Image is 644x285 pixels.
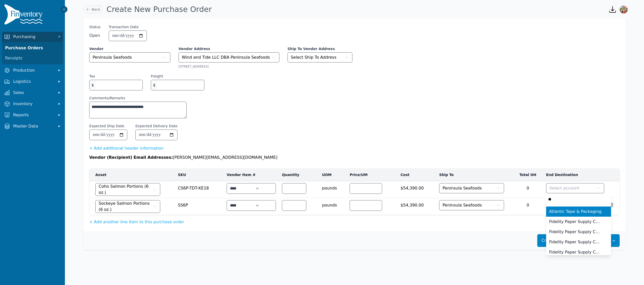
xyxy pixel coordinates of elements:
th: End Destination [543,169,607,181]
span: $54,390.00 [401,183,433,191]
span: Logistics [13,78,54,85]
span: $ [90,80,96,90]
span: Select account [549,185,579,191]
th: SKU [175,169,224,181]
button: Coho Salmon Portions (6 oz.) [95,183,160,196]
th: Cost [398,169,436,181]
span: Open [89,33,101,39]
span: Sockeye Salmon Portions (6 oz.) [99,200,152,213]
label: Vendor Address [178,46,279,51]
label: Transaction Date [109,24,139,29]
span: [PERSON_NAME][EMAIL_ADDRESS][DOMAIN_NAME] [173,155,278,160]
span: Sales [13,90,54,96]
button: Peninsula Seafoods [89,52,170,62]
th: Vendor Item # [224,169,279,181]
td: 0 [513,198,543,215]
button: Peninsula Seafoods [439,183,504,193]
label: Ship To Vendor Address [288,46,352,51]
td: 0 [513,181,543,198]
button: Create & Send Purchase Order [537,234,608,247]
span: Atlantic Tape & Packaging [549,209,602,215]
td: SS6P [175,198,224,215]
button: Select account [546,183,604,193]
th: Ship To [436,169,513,181]
th: Quantity [279,169,319,181]
span: Reports [13,112,54,118]
button: Reports [2,110,63,120]
span: Purchasing [13,34,54,40]
td: CS6P-TDT-KE18 [175,181,224,198]
span: Select Ship To Address [291,54,336,60]
span: Status [89,24,101,29]
span: pounds [322,200,344,208]
div: [STREET_ADDRESS] [178,65,279,69]
img: Finventory [4,4,45,27]
label: Vendor [89,46,170,51]
button: Sockeye Salmon Portions (6 oz.) [95,200,160,213]
button: Sales [2,88,63,98]
span: $ [151,80,157,90]
button: + Add another line item to this purchase order [89,219,184,225]
button: Purchasing [2,32,63,42]
span: Peninsula Seafoods [93,54,132,60]
input: Select account [546,194,611,204]
button: Wind and Tide LLC DBA Peninsula Seafoods [178,52,279,62]
th: Price/UM [347,169,397,181]
label: Comments/Remarks [89,96,187,101]
button: Logistics [2,76,63,87]
img: Sera Wheeler [620,5,628,13]
h1: Create New Purchase Order [106,5,212,14]
button: Production [2,65,63,75]
span: pounds [322,183,344,191]
span: Master Data [13,123,54,129]
a: Purchase Orders [3,43,62,53]
button: Master Data [2,121,63,131]
label: Expected Ship Date [89,123,124,129]
span: Peninsula Seafoods [442,202,482,208]
a: Receipts [3,53,62,63]
span: Coho Salmon Portions (6 oz.) [99,183,151,196]
span: Peninsula Seafoods [442,185,482,191]
th: Asset [89,169,175,181]
button: Peninsula Seafoods [439,200,504,210]
span: Production [13,67,54,73]
button: Inventory [2,99,63,109]
button: Remove [609,202,614,207]
span: Vendor (Recipient) Email Addresses: [89,155,173,160]
th: UOM [319,169,347,181]
label: Expected Delivery Date [135,123,177,129]
button: + Add additional header information [89,145,164,151]
span: Wind and Tide LLC DBA Peninsula Seafoods [182,54,270,60]
th: Total OH [513,169,543,181]
a: Back [83,6,102,13]
button: Select Ship To Address [288,52,352,62]
label: Freight [151,74,163,79]
span: Inventory [13,101,54,107]
span: $54,390.00 [401,200,433,208]
label: Tax [89,74,95,79]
